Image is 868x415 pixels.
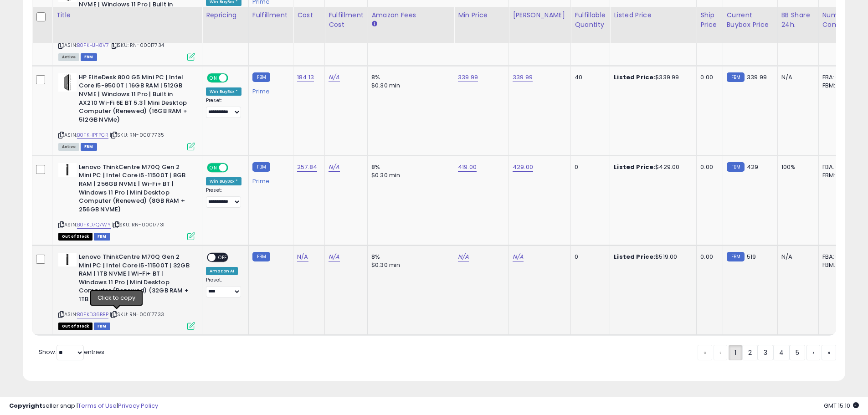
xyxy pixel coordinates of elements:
img: 21cwMgdqqKL._SL40_.jpg [58,163,77,177]
span: FBM [81,143,97,151]
div: Amazon Fees [371,10,450,20]
div: 0.00 [700,73,715,82]
div: Title [56,10,198,20]
div: N/A [781,253,812,261]
span: | SKU: RN-00017735 [110,131,164,138]
span: All listings currently available for purchase on Amazon [58,53,79,61]
div: 8% [371,253,447,261]
a: Privacy Policy [118,401,158,410]
b: Listed Price: [614,252,655,261]
div: FBM: 1 [822,82,853,90]
img: 21cwMgdqqKL._SL40_.jpg [58,253,77,266]
div: Fulfillment Cost [329,10,364,30]
div: BB Share 24h. [781,10,815,30]
span: » [827,348,830,357]
a: 3 [758,345,773,360]
div: 0 [575,253,603,261]
span: All listings that are currently out of stock and unavailable for purchase on Amazon [58,233,92,241]
div: Repricing [206,10,245,20]
div: FBA: 0 [822,163,853,171]
a: N/A [297,252,308,261]
b: HP EliteDesk 800 G5 Mini PC | Intel Core i5-9500T | 16GB RAM | 512GB NVME | Windows 11 Pro | Buil... [79,73,190,126]
div: Preset: [206,187,241,208]
div: 40 [575,73,603,82]
div: Win BuyBox * [206,87,241,96]
div: 8% [371,73,447,82]
a: 419.00 [458,163,477,172]
div: Preset: [206,97,241,118]
div: Prime [252,174,286,185]
span: OFF [216,254,230,261]
div: 0 [575,163,603,171]
a: N/A [329,163,339,172]
div: ASIN: [58,253,195,329]
div: 0.00 [700,253,715,261]
span: 2025-08-11 15:10 GMT [824,401,859,410]
a: N/A [458,252,469,261]
div: 100% [781,163,812,171]
div: Ship Price [700,10,719,30]
span: 519 [747,252,756,261]
b: Listed Price: [614,163,655,171]
div: Num of Comp. [822,10,856,30]
div: $0.30 min [371,171,447,179]
a: B0FKD36BBP [77,311,108,318]
span: 339.99 [747,73,767,82]
div: $0.30 min [371,82,447,90]
div: FBM: 0 [822,171,853,179]
div: Prime [252,84,286,95]
a: N/A [513,252,524,261]
div: Win BuyBox * [206,177,241,185]
span: FBM [94,323,110,330]
a: B0FKHJH8V7 [77,41,109,49]
div: Cost [297,10,321,20]
b: Lenovo ThinkCentre M70Q Gen 2 Mini PC | Intel Core i5-11500T | 32GB RAM | 1TB NVME | Wi-Fi+ BT | ... [79,253,190,306]
span: ON [208,74,219,82]
span: › [812,348,814,357]
div: Amazon AI [206,267,238,275]
span: ON [208,164,219,171]
a: B0FKD7Q7WY [77,221,111,229]
div: $429.00 [614,163,689,171]
strong: Copyright [9,401,42,410]
a: 2 [742,345,758,360]
div: Current Buybox Price [727,10,774,30]
a: N/A [329,73,339,82]
small: FBM [727,162,745,172]
a: 4 [773,345,790,360]
a: N/A [329,252,339,261]
span: FBM [94,233,110,241]
a: 429.00 [513,163,533,172]
div: FBA: 0 [822,253,853,261]
span: | SKU: RN-00017731 [112,221,164,228]
small: FBM [252,162,270,172]
span: OFF [227,74,241,82]
b: Listed Price: [614,73,655,82]
div: Min Price [458,10,505,20]
div: ASIN: [58,163,195,239]
small: FBM [727,72,745,82]
img: 31UQf9EtisL._SL40_.jpg [58,73,77,92]
small: FBM [252,72,270,82]
div: FBA: 0 [822,73,853,82]
small: FBM [252,252,270,261]
small: FBM [727,252,745,261]
b: Lenovo ThinkCentre M70Q Gen 2 Mini PC | Intel Core i5-11500T | 8GB RAM | 256GB NVME | Wi-Fi+ BT |... [79,163,190,216]
div: Preset: [206,277,241,297]
small: Amazon Fees. [371,20,377,28]
span: 429 [747,163,758,171]
a: 184.13 [297,73,314,82]
div: Fulfillment [252,10,289,20]
div: $339.99 [614,73,689,82]
span: | SKU: RN-00017733 [110,311,164,318]
div: 8% [371,163,447,171]
a: 5 [790,345,805,360]
span: FBM [81,53,97,61]
a: B0FKHPFPCR [77,131,108,139]
div: ASIN: [58,73,195,149]
div: $519.00 [614,253,689,261]
div: Listed Price [614,10,693,20]
div: seller snap | | [9,402,158,410]
span: | SKU: RN-00017734 [110,41,164,49]
div: $0.30 min [371,261,447,269]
